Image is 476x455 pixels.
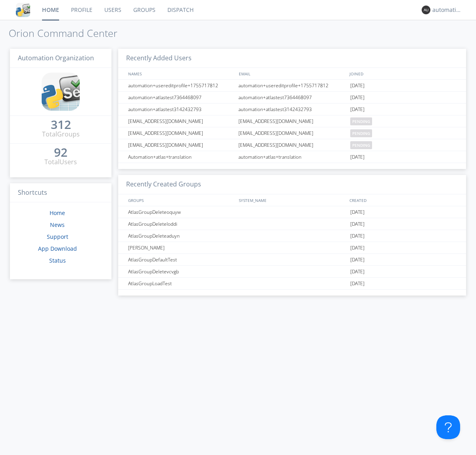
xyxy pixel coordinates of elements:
[350,242,365,254] span: [DATE]
[347,68,459,79] div: JOINED
[118,278,466,290] a: AtlasGroupLoadTest[DATE]
[350,117,372,125] span: pending
[51,121,71,130] a: 312
[126,80,236,91] div: automation+usereditprofile+1755717812
[126,127,236,139] div: [EMAIL_ADDRESS][DOMAIN_NAME]
[236,80,348,91] div: automation+usereditprofile+1755717812
[47,233,68,240] a: Support
[118,218,466,230] a: AtlasGroupDeleteloddi[DATE]
[118,80,466,92] a: automation+usereditprofile+1755717812automation+usereditprofile+1755717812[DATE]
[436,415,460,439] iframe: Toggle Customer Support
[236,127,348,139] div: [EMAIL_ADDRESS][DOMAIN_NAME]
[236,104,348,115] div: automation+atlastest3142432793
[118,49,466,68] h3: Recently Added Users
[118,175,466,194] h3: Recently Created Groups
[126,230,236,242] div: AtlasGroupDeleteaduyn
[50,209,65,217] a: Home
[38,245,77,252] a: App Download
[126,254,236,265] div: AtlasGroupDefaultTest
[350,278,365,290] span: [DATE]
[51,121,71,129] div: 312
[350,254,365,266] span: [DATE]
[432,6,462,14] div: automation+atlas0017
[126,242,236,253] div: [PERSON_NAME]
[118,230,466,242] a: AtlasGroupDeleteaduyn[DATE]
[118,127,466,139] a: [EMAIL_ADDRESS][DOMAIN_NAME][EMAIL_ADDRESS][DOMAIN_NAME]pending
[347,194,459,206] div: CREATED
[118,151,466,163] a: Automation+atlas+translationautomation+atlas+translation[DATE]
[18,54,94,62] span: Automation Organization
[350,230,365,242] span: [DATE]
[350,206,365,218] span: [DATE]
[350,218,365,230] span: [DATE]
[16,3,30,17] img: cddb5a64eb264b2086981ab96f4c1ba7
[350,151,365,163] span: [DATE]
[54,148,67,156] div: 92
[236,139,348,151] div: [EMAIL_ADDRESS][DOMAIN_NAME]
[236,115,348,127] div: [EMAIL_ADDRESS][DOMAIN_NAME]
[237,68,347,79] div: EMAIL
[126,92,236,103] div: automation+atlastest7364468097
[42,130,80,139] div: Total Groups
[350,141,372,149] span: pending
[118,242,466,254] a: [PERSON_NAME][DATE]
[350,92,365,104] span: [DATE]
[126,68,235,79] div: NAMES
[126,206,236,218] div: AtlasGroupDeleteoquyw
[49,257,66,264] a: Status
[50,221,65,228] a: News
[237,194,347,206] div: SYSTEM_NAME
[118,92,466,104] a: automation+atlastest7364468097automation+atlastest7364468097[DATE]
[126,266,236,277] div: AtlasGroupDeletevcvgb
[118,266,466,278] a: AtlasGroupDeletevcvgb[DATE]
[118,139,466,151] a: [EMAIL_ADDRESS][DOMAIN_NAME][EMAIL_ADDRESS][DOMAIN_NAME]pending
[126,218,236,230] div: AtlasGroupDeleteloddi
[126,278,236,289] div: AtlasGroupLoadTest
[236,151,348,163] div: automation+atlas+translation
[42,73,80,111] img: cddb5a64eb264b2086981ab96f4c1ba7
[350,129,372,137] span: pending
[236,92,348,103] div: automation+atlastest7364468097
[350,80,365,92] span: [DATE]
[118,254,466,266] a: AtlasGroupDefaultTest[DATE]
[350,266,365,278] span: [DATE]
[422,6,430,14] img: 373638.png
[118,104,466,115] a: automation+atlastest3142432793automation+atlastest3142432793[DATE]
[118,206,466,218] a: AtlasGroupDeleteoquyw[DATE]
[126,194,235,206] div: GROUPS
[118,115,466,127] a: [EMAIL_ADDRESS][DOMAIN_NAME][EMAIL_ADDRESS][DOMAIN_NAME]pending
[10,183,111,203] h3: Shortcuts
[126,139,236,151] div: [EMAIL_ADDRESS][DOMAIN_NAME]
[126,104,236,115] div: automation+atlastest3142432793
[44,157,77,167] div: Total Users
[54,148,67,157] a: 92
[126,151,236,163] div: Automation+atlas+translation
[350,104,365,115] span: [DATE]
[126,115,236,127] div: [EMAIL_ADDRESS][DOMAIN_NAME]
